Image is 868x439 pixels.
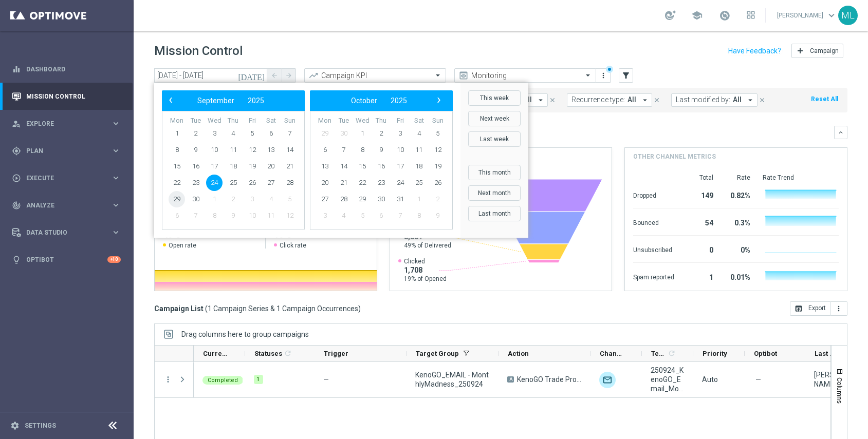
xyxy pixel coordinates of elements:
span: 18 [225,158,242,175]
i: keyboard_arrow_right [111,173,121,183]
i: [DATE] [238,71,266,80]
span: 7 [188,207,204,224]
span: 12 [282,207,298,224]
span: ( [205,304,208,313]
span: 5 [430,125,446,142]
button: Last week [468,131,521,147]
div: gps_fixed Plan keyboard_arrow_right [11,147,121,155]
button: This week [468,90,521,106]
div: 1 [254,375,263,384]
span: 21 [282,158,298,175]
div: Explore [12,119,111,128]
i: person_search [12,119,21,128]
span: 15 [169,158,185,175]
div: Spam reported [633,268,674,284]
button: equalizer Dashboard [11,65,121,73]
span: Last Modified By [815,350,839,357]
span: 2 [225,191,242,207]
span: Calculate column [666,348,676,359]
span: 11 [225,142,242,158]
button: close [758,94,767,106]
span: 22 [169,175,185,191]
span: Recurrence type: [571,96,625,104]
span: 2025 [391,97,407,105]
span: 5 [282,191,298,207]
div: Data Studio keyboard_arrow_right [11,228,121,237]
span: school [691,10,703,21]
span: ) [358,304,361,313]
i: more_vert [835,304,843,313]
span: 5 [354,207,371,224]
div: +10 [107,256,121,263]
span: Columns [836,377,844,404]
div: 0.3% [726,214,750,230]
span: 8 [169,142,185,158]
span: Calculate column [282,348,292,359]
span: 11 [263,207,279,224]
button: more_vert [163,375,173,384]
div: Rate [726,174,750,182]
button: more_vert [830,301,847,316]
span: 20 [263,158,279,175]
span: 3 [244,191,261,207]
div: Dropped [633,186,674,203]
span: 4 [263,191,279,207]
span: Open rate [169,241,196,250]
span: Plan [26,148,111,154]
span: Explore [26,121,111,127]
div: 0.01% [726,268,750,284]
span: 15 [354,158,371,175]
button: play_circle_outline Execute keyboard_arrow_right [11,174,121,182]
i: preview [458,70,469,81]
span: 28 [336,191,352,207]
input: Select date range [154,68,267,83]
span: Trigger [324,350,348,357]
button: close [652,94,661,106]
span: 10 [206,142,223,158]
span: 1 Campaign Series & 1 Campaign Occurrences [208,304,358,313]
span: 14 [336,158,352,175]
bs-daterangepicker-container: calendar [154,83,528,238]
span: ‹ [164,93,177,107]
span: Execute [26,175,111,181]
div: Optibot [12,246,121,273]
div: Press SPACE to select this row. [155,362,194,398]
span: 10 [392,142,409,158]
button: lightbulb Optibot +10 [11,256,121,264]
i: gps_fixed [12,146,21,156]
span: 29 [169,191,185,207]
div: Unsubscribed [633,241,674,257]
button: Last modified by: All arrow_drop_down [671,93,758,107]
span: 9 [225,207,242,224]
button: Next month [468,185,521,201]
span: 8 [206,207,223,224]
div: 149 [687,186,713,203]
div: ML [838,6,858,25]
button: 2025 [241,94,271,107]
span: Statuses [254,350,282,357]
span: 4 [411,125,427,142]
button: arrow_back [267,68,282,83]
span: KenoGO_EMAIL - MonthlyMadness_250924 [415,370,490,389]
i: keyboard_arrow_right [111,119,121,128]
th: weekday [243,117,262,125]
button: arrow_forward [282,68,296,83]
i: filter_alt [621,71,631,80]
div: track_changes Analyze keyboard_arrow_right [11,201,121,209]
span: Data Studio [26,230,111,236]
ng-select: Monitoring [454,68,596,83]
span: 6 [169,207,185,224]
div: Tina Wang [814,370,848,389]
div: Bounced [633,214,674,230]
th: weekday [168,117,187,125]
span: Completed [208,377,238,384]
span: 7 [282,125,298,142]
span: — [755,375,761,384]
h3: Campaign List [154,304,361,313]
span: 5 [244,125,261,142]
span: 22 [354,175,371,191]
button: person_search Explore keyboard_arrow_right [11,120,121,128]
span: 23 [188,175,204,191]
